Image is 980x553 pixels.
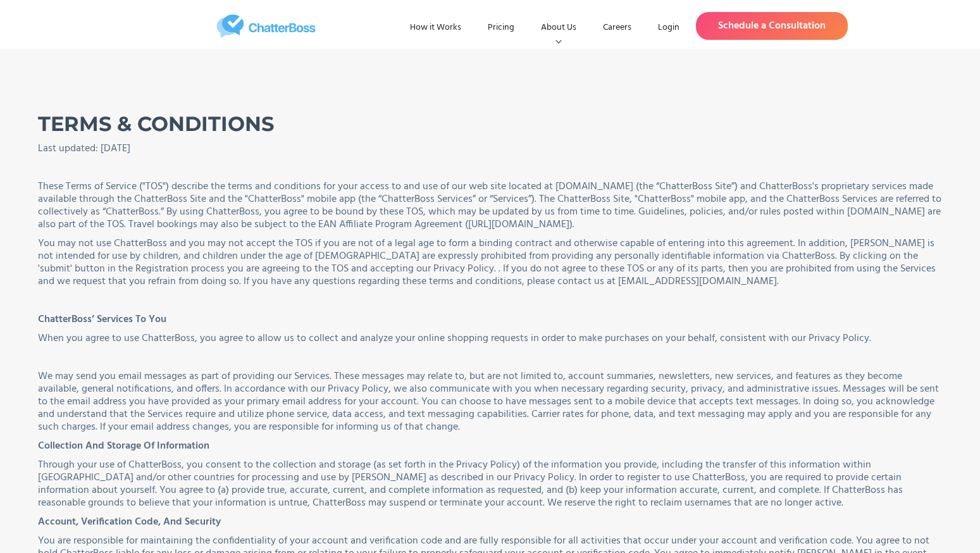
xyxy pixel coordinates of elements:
[38,237,942,288] p: You may not use ChatterBoss and you may not accept the TOS if you are not of a legal age to form ...
[132,15,400,38] a: home
[38,311,166,328] strong: ChatterBoss’ Services To You
[541,22,576,34] div: About Us
[593,16,642,39] a: Careers
[38,294,942,307] p: ​
[38,180,942,231] p: These Terms of Service ("TOS") describe the terms and conditions for your access to and use of ou...
[38,514,221,530] strong: Account, Verification Code, And Security
[38,459,942,509] p: ​Through your use of ChatterBoss, you consent to the collection and storage (as set forth in the ...
[400,16,471,39] a: How it Works
[38,112,942,136] h2: TERMS & CONDITIONS
[478,16,524,39] a: Pricing
[38,370,942,433] p: We may send you email messages as part of providing our Services. These messages may relate to, b...
[38,351,942,364] p: ​
[38,438,209,454] strong: Collection And Storage Of Information
[38,142,942,155] p: Last updated: [DATE]
[696,12,848,40] a: Schedule a Consultation
[648,16,690,39] a: Login
[38,161,942,174] p: ​
[38,332,942,345] p: ​When you agree to use ChatterBoss, you agree to allow us to collect and analyze your online shop...
[531,16,586,39] div: About Us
